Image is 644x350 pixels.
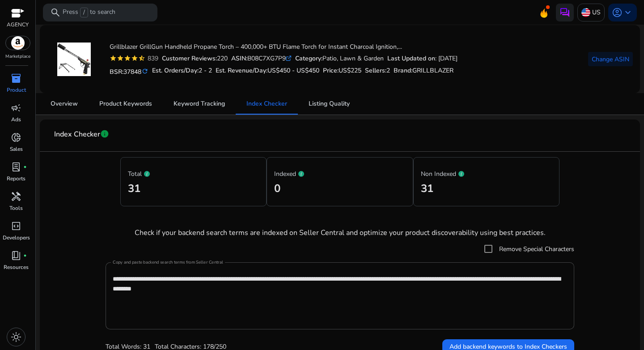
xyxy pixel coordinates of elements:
[23,165,27,169] span: fiber_manual_record
[47,229,633,237] h4: Check if your backend search terms are indexed on Seller Central and optimize your product discov...
[267,66,319,75] span: US$450 - US$450
[124,55,131,62] mat-icon: star
[110,66,148,76] h5: BSR:
[387,54,458,63] div: : [DATE]
[7,175,25,183] p: Reports
[386,66,390,75] span: 2
[309,101,350,107] span: Listing Quality
[7,21,29,29] p: AGENCY
[592,55,629,64] span: Change ASIN
[128,182,259,195] h2: 31
[162,54,228,63] div: 220
[612,7,623,18] span: account_circle
[497,244,574,254] label: Remove Special Characters
[100,129,109,138] span: info
[231,54,292,63] div: B08C7XG7P9
[110,55,117,62] mat-icon: star
[11,332,21,342] span: light_mode
[145,54,158,63] div: 839
[623,7,633,18] span: keyboard_arrow_down
[131,55,138,62] mat-icon: star
[80,8,88,17] span: /
[394,67,453,75] h5: :
[421,168,552,179] p: Non Indexed
[123,68,141,76] span: 37848
[387,54,435,63] b: Last Updated on
[11,250,21,261] span: book_4
[412,66,453,75] span: GRILLBLAZER
[141,67,148,76] mat-icon: refresh
[274,168,406,179] p: Indexed
[117,55,124,62] mat-icon: star
[162,54,217,63] b: Customer Reviews:
[592,4,601,20] p: US
[339,66,361,75] span: US$225
[581,8,590,17] img: us.svg
[295,54,322,63] b: Category:
[63,8,115,17] p: Press to search
[152,67,212,75] h5: Est. Orders/Day:
[9,204,23,212] p: Tools
[3,234,30,242] p: Developers
[231,54,247,63] b: ASIN:
[110,43,458,51] h4: Grillblazer GrillGun Handheld Propane Torch – 400,000+ BTU Flame Torch for Instant Charcoal Ignit...
[588,52,633,66] button: Change ASIN
[365,67,390,75] h5: Sellers:
[11,115,21,124] p: Ads
[138,55,145,62] mat-icon: star_half
[4,263,29,271] p: Resources
[394,66,411,75] span: Brand
[54,127,100,142] span: Index Checker
[23,254,27,257] span: fiber_manual_record
[11,102,21,113] span: campaign
[10,145,23,153] p: Sales
[5,53,30,60] p: Marketplace
[51,101,78,107] span: Overview
[174,101,225,107] span: Keyword Tracking
[274,182,406,195] h2: 0
[99,101,152,107] span: Product Keywords
[323,67,361,75] h5: Price:
[128,168,259,179] p: Total
[50,7,61,18] span: search
[246,101,287,107] span: Index Checker
[216,67,319,75] h5: Est. Revenue/Day:
[11,132,21,143] span: donut_small
[199,66,212,75] span: 2 - 2
[295,54,384,63] div: Patio, Lawn & Garden
[7,86,26,94] p: Product
[6,36,30,50] img: amazon.svg
[421,182,552,195] h2: 31
[11,162,21,172] span: lab_profile
[113,260,223,266] mat-label: Copy and paste backend search terms from Seller Central
[11,221,21,231] span: code_blocks
[57,43,91,76] img: 413PpGxBaEL._AC_US100_.jpg
[11,191,21,202] span: handyman
[11,73,21,84] span: inventory_2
